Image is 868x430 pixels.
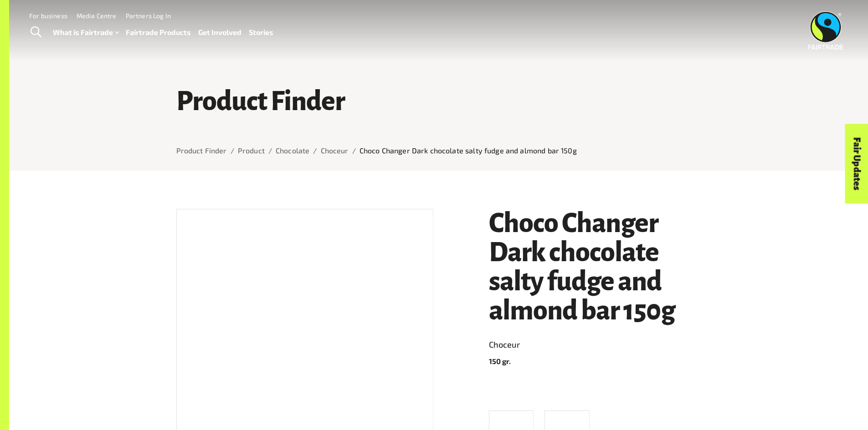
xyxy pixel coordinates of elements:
[313,145,317,156] li: /
[360,145,577,156] p: Choco Changer Dark chocolate salty fudge and almond bar 150g
[321,146,349,155] a: Choceur
[249,26,273,39] a: Stories
[176,146,227,155] a: Product Finder
[29,12,67,20] a: For business
[231,145,234,156] li: /
[126,12,171,20] a: Partners Log In
[276,146,309,155] a: Chocolate
[126,26,191,39] a: Fairtrade Products
[489,338,701,352] a: Choceur
[352,145,356,156] li: /
[25,21,47,44] a: Toggle Search
[808,11,843,50] img: Fairtrade Australia New Zealand logo
[77,12,117,20] a: Media Centre
[176,145,701,156] nav: breadcrumb
[198,26,241,39] a: Get Involved
[176,87,701,116] h1: Product Finder
[489,209,701,325] h1: Choco Changer Dark chocolate salty fudge and almond bar 150g
[268,145,272,156] li: /
[238,146,265,155] a: Product
[489,356,701,367] p: 150 gr.
[53,26,118,39] a: What is Fairtrade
